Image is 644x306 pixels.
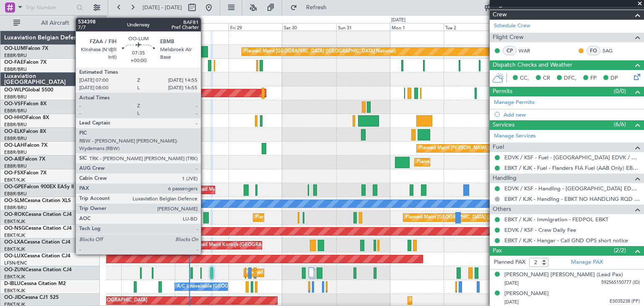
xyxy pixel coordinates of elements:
[494,22,530,30] a: Schedule Crew
[4,115,49,120] a: OO-HHOFalcon 8X
[229,23,282,31] div: Fri 29
[4,135,27,142] a: EBBR/BRU
[69,184,210,196] div: No Crew [GEOGRAPHIC_DATA] ([GEOGRAPHIC_DATA] National)
[4,94,27,100] a: EBBR/BRU
[493,246,502,256] span: Pax
[4,88,53,93] a: OO-WLPGlobal 5500
[143,4,182,11] span: [DATE] - [DATE]
[564,74,576,83] span: DFC,
[282,23,336,31] div: Sat 30
[4,101,47,106] a: OO-VSFFalcon 8X
[520,74,529,83] span: CC,
[4,295,59,300] a: OO-JIDCessna CJ1 525
[504,216,608,223] a: EBKT / KJK - Immigration - FEDPOL EBKT
[504,271,623,279] div: [PERSON_NAME] [PERSON_NAME] (Lead Pax)
[4,157,22,162] span: OO-AIE
[4,246,25,252] a: EBKT/KJK
[493,143,504,152] span: Fuel
[4,240,24,245] span: OO-LXA
[504,164,640,171] a: EBKT / KJK - Fuel - Flanders FIA Fuel (AAB Only) EBKT / KJK
[4,295,22,300] span: OO-JID
[4,60,23,65] span: OO-FAE
[493,60,572,70] span: Dispatch Checks and Weather
[175,23,229,31] div: Thu 28
[405,211,538,224] div: Planned Maint [GEOGRAPHIC_DATA] ([GEOGRAPHIC_DATA])
[494,99,535,107] a: Manage Permits
[614,246,626,255] span: (2/2)
[587,46,600,55] div: FO
[121,23,175,31] div: Wed 27
[504,185,640,192] a: EDVK / KSF - Handling - [GEOGRAPHIC_DATA] EDVK / KSF
[504,280,519,286] span: [DATE]
[9,16,91,30] button: All Aircraft
[503,46,517,55] div: CP
[614,120,626,129] span: (6/6)
[602,47,621,54] a: SAG
[4,157,45,162] a: OO-AIEFalcon 7X
[614,87,626,96] span: (0/0)
[4,101,23,106] span: OO-VSF
[610,74,618,83] span: DP
[504,154,640,161] a: EDVK / KSF - Fuel - [GEOGRAPHIC_DATA] EDVK / KSF
[4,129,23,134] span: OO-ELK
[4,205,27,211] a: EBBR/BRU
[493,205,511,214] span: Others
[4,122,27,128] a: EBBR/BRU
[4,260,27,266] a: LFSN/ENC
[4,232,25,239] a: EBKT/KJK
[610,298,640,305] span: ES035238 (PP)
[190,239,288,252] div: Planned Maint Kortrijk-[GEOGRAPHIC_DATA]
[493,120,514,130] span: Services
[4,267,72,272] a: OO-ZUNCessna Citation CJ4
[4,143,47,148] a: OO-LAHFalcon 7X
[4,226,25,231] span: OO-NSG
[4,198,71,203] a: OO-SLMCessna Citation XLS
[4,226,72,231] a: OO-NSGCessna Citation CJ4
[391,17,405,24] div: [DATE]
[4,267,25,272] span: OO-ZUN
[4,281,66,286] a: D-IBLUCessna Citation M2
[4,149,27,156] a: EBBR/BRU
[299,5,334,10] span: Refresh
[4,274,25,280] a: EBKT/KJK
[22,20,88,26] span: All Aircraft
[493,87,512,96] span: Permits
[4,240,70,245] a: OO-LXACessna Citation CJ4
[4,115,26,120] span: OO-HHO
[4,66,27,73] a: EBBR/BRU
[504,290,549,298] div: [PERSON_NAME]
[601,279,640,286] span: 592565150777 (ID)
[4,143,24,148] span: OO-LAH
[390,23,444,31] div: Mon 1
[336,23,390,31] div: Sun 31
[493,174,517,183] span: Handling
[4,212,25,217] span: OO-ROK
[504,195,640,202] a: EBKT / KJK - Handling - EBKT NO HANDLING RQD FOR CJ
[519,47,538,54] a: WAR
[417,156,549,169] div: Planned Maint [GEOGRAPHIC_DATA] ([GEOGRAPHIC_DATA])
[543,74,550,83] span: CR
[4,281,21,286] span: D-IBLU
[4,46,25,51] span: OO-LUM
[4,288,25,294] a: EBKT/KJK
[504,299,519,305] span: [DATE]
[246,267,344,279] div: Planned Maint Kortrijk-[GEOGRAPHIC_DATA]
[504,226,576,233] a: EDVK / KSF - Crew Daily Fee
[4,129,46,134] a: OO-ELKFalcon 8X
[494,132,536,140] a: Manage Services
[195,170,293,182] div: Planned Maint Kortrijk-[GEOGRAPHIC_DATA]
[493,10,507,20] span: Crew
[571,258,603,267] a: Manage PAX
[26,1,74,14] input: Trip Number
[444,23,497,31] div: Tue 2
[504,111,640,118] div: Add new
[4,177,25,183] a: EBKT/KJK
[255,211,353,224] div: Planned Maint Kortrijk-[GEOGRAPHIC_DATA]
[494,258,525,267] label: Planned PAX
[4,254,70,259] a: OO-LUXCessna Citation CJ4
[4,88,25,93] span: OO-WLP
[4,191,27,197] a: EBBR/BRU
[4,46,48,51] a: OO-LUMFalcon 7X
[590,74,597,83] span: FP
[4,108,27,114] a: EBBR/BRU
